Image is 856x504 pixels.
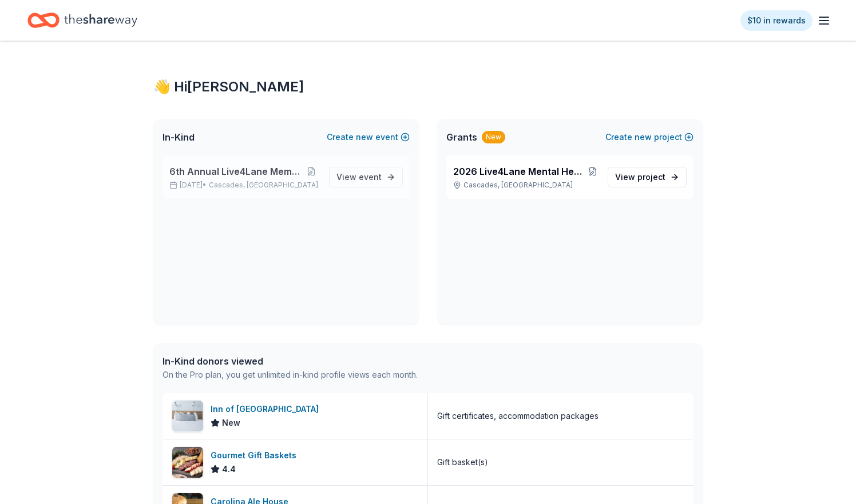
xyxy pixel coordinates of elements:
span: 4.4 [222,462,236,476]
button: Createnewproject [605,130,693,144]
p: [DATE] • [169,181,320,190]
div: Gift certificates, accommodation packages [437,409,599,423]
span: new [635,130,652,144]
span: In-Kind [163,130,195,144]
img: Image for Gourmet Gift Baskets [172,447,203,478]
span: New [222,416,240,430]
a: $10 in rewards [740,10,813,31]
span: View [615,170,665,184]
a: View event [329,167,403,187]
span: 6th Annual Live4Lane Memorial 5K Walk [169,165,303,178]
span: Grants [446,130,477,144]
a: Home [27,7,137,34]
div: Gourmet Gift Baskets [211,449,301,462]
img: Image for Inn of Cape May [172,401,203,431]
p: Cascades, [GEOGRAPHIC_DATA] [453,181,599,190]
div: Inn of [GEOGRAPHIC_DATA] [211,402,323,416]
button: Createnewevent [327,130,410,144]
a: View project [608,167,687,187]
span: new [356,130,373,144]
span: project [637,172,665,182]
div: 👋 Hi [PERSON_NAME] [153,78,703,96]
span: View [336,170,382,184]
div: New [482,131,505,143]
span: event [359,172,382,182]
div: Gift basket(s) [437,455,488,469]
span: 2026 Live4Lane Mental Health Advocacy Collage Scholarship [453,165,588,178]
span: Cascades, [GEOGRAPHIC_DATA] [209,181,318,190]
div: On the Pro plan, you get unlimited in-kind profile views each month. [163,368,418,382]
div: In-Kind donors viewed [163,354,418,368]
